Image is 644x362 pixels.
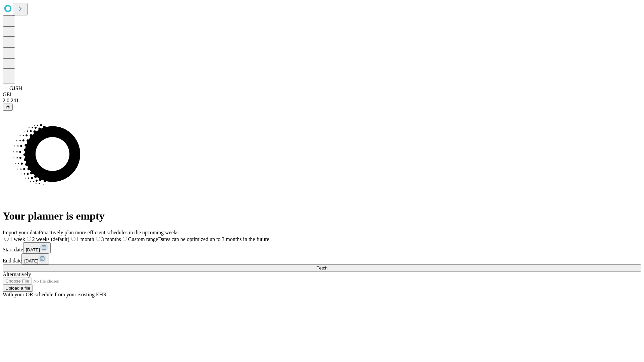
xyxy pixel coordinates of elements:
span: [DATE] [26,247,40,252]
button: [DATE] [21,253,49,264]
span: 2 weeks (default) [32,236,69,242]
input: 1 week [4,237,9,241]
input: Custom rangeDates can be optimized up to 3 months in the future. [123,237,127,241]
span: 1 month [76,236,94,242]
div: GEI [3,92,641,98]
span: @ [5,105,10,110]
button: [DATE] [23,242,51,253]
span: GJSH [9,85,22,91]
h1: Your planner is empty [3,210,641,222]
button: @ [3,104,13,111]
span: 3 months [101,236,121,242]
input: 3 months [96,237,100,241]
div: End date [3,253,641,264]
span: 1 week [10,236,25,242]
input: 2 weeks (default) [27,237,31,241]
input: 1 month [71,237,75,241]
button: Fetch [3,264,641,271]
span: Dates can be optimized up to 3 months in the future. [158,236,270,242]
span: Alternatively [3,271,31,277]
span: [DATE] [24,258,38,263]
span: Proactively plan more efficient schedules in the upcoming weeks. [39,230,180,235]
span: Custom range [128,236,158,242]
div: Start date [3,242,641,253]
button: Upload a file [3,285,33,292]
span: Import your data [3,230,39,235]
div: 2.0.241 [3,98,641,104]
span: Fetch [316,265,327,270]
span: With your OR schedule from your existing EHR [3,292,107,297]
